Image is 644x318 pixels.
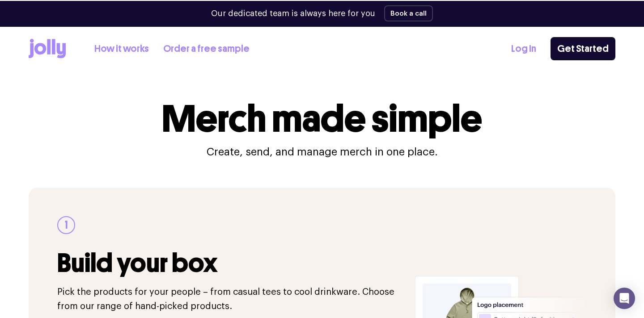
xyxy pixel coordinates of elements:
button: Book a call [384,5,433,21]
p: Pick the products for your people – from casual tees to cool drinkware. Choose from our range of ... [57,285,404,314]
p: Create, send, and manage merch in one place. [207,145,438,159]
p: Our dedicated team is always here for you [211,8,375,20]
a: How it works [94,42,149,56]
div: 1 [57,216,75,234]
a: Order a free sample [163,42,250,56]
div: Open Intercom Messenger [614,288,635,309]
a: Get Started [551,37,615,60]
a: Log In [511,42,536,56]
h3: Build your box [57,248,404,278]
h1: Merch made simple [162,100,482,138]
